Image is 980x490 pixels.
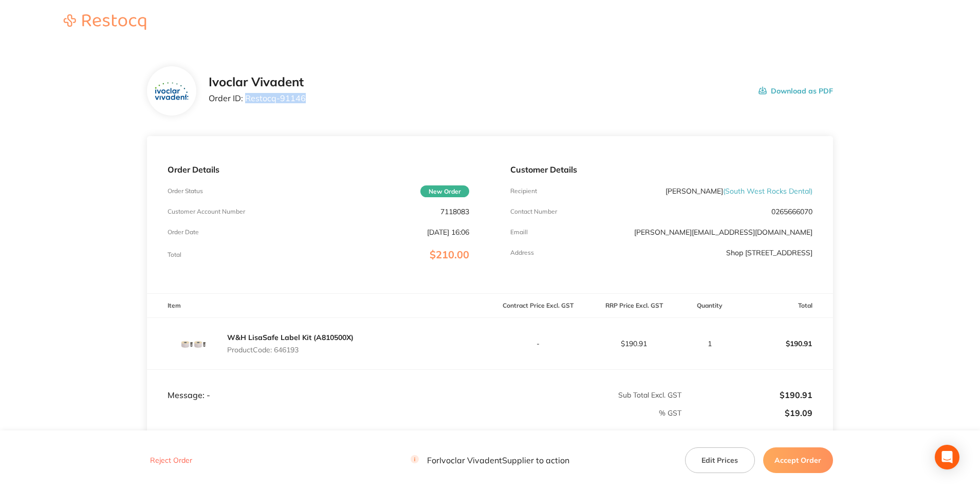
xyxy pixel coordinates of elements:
p: Address [510,249,534,256]
p: $190.91 [586,340,681,348]
button: Accept Order [763,447,833,473]
p: Recipient [510,187,537,195]
p: Order Date [168,229,199,236]
p: For Ivoclar Vivadent Supplier to action [411,456,569,465]
p: [PERSON_NAME] [665,187,812,195]
p: 7118083 [440,208,469,216]
p: Contact Number [510,208,557,215]
th: Contract Price Excl. GST [490,294,586,318]
p: $19.09 [682,408,812,418]
img: Restocq logo [53,14,156,30]
p: 0265666070 [771,208,812,216]
th: Item [147,294,490,318]
p: [DATE] 16:06 [427,228,469,236]
button: Edit Prices [685,447,755,473]
div: Open Intercom Messenger [935,445,959,469]
p: $190.91 [737,331,833,356]
p: Order Details [168,165,469,174]
p: $190.91 [682,390,812,400]
p: Order Status [168,187,203,195]
a: [PERSON_NAME][EMAIL_ADDRESS][DOMAIN_NAME] [634,228,812,237]
p: Sub Total Excl. GST [490,391,681,399]
img: ZTZpajdpOQ [155,82,188,100]
p: Shop [STREET_ADDRESS] [726,249,812,257]
p: Total [168,251,181,258]
th: RRP Price Excl. GST [586,294,682,318]
th: Quantity [682,294,737,318]
a: W&H LisaSafe Label Kit (A810500X) [227,333,354,342]
p: Product Code: 646193 [227,346,354,354]
p: Order ID: Restocq- 91146 [209,93,306,103]
p: Emaill [510,229,528,236]
button: Reject Order [147,456,195,465]
button: Download as PDF [759,75,833,107]
p: Customer Account Number [168,208,245,215]
td: Message: - [147,369,490,400]
p: % GST [147,409,681,417]
p: - [490,340,585,348]
span: New Order [420,185,469,197]
p: 1 [682,340,736,348]
h2: Ivoclar Vivadent [209,75,306,89]
span: ( South West Rocks Dental ) [723,186,812,196]
p: Customer Details [510,165,812,174]
img: cnV5ODZueg [168,318,219,369]
a: Restocq logo [53,14,156,31]
span: $210.00 [430,248,469,261]
th: Total [737,294,833,318]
